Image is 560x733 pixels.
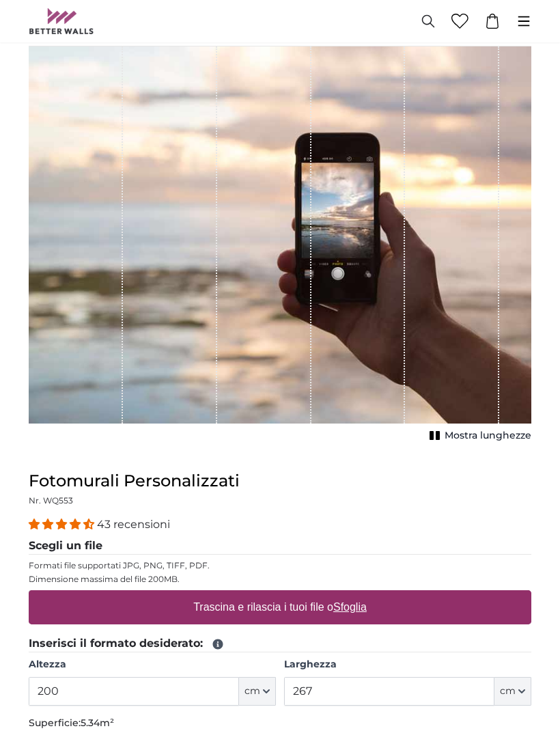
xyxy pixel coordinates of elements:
[29,538,531,555] legend: Scegli un file
[29,8,94,34] img: Betterwalls
[333,601,367,613] u: Sfoglia
[29,470,531,492] h1: Fotomurali Personalizzati
[29,635,531,652] legend: Inserisci il formato desiderato:
[239,677,276,706] button: cm
[29,560,531,571] p: Formati file supportati JPG, PNG, TIFF, PDF.
[29,574,531,585] p: Dimensione massima del file 200MB.
[29,658,276,672] label: Altezza
[81,717,114,729] span: 5.34m²
[494,677,531,706] button: cm
[244,684,260,698] span: cm
[29,518,97,531] span: 4.40 stars
[188,594,372,621] label: Trascina e rilascia i tuoi file o
[500,684,516,698] span: cm
[97,518,170,531] span: 43 recensioni
[284,658,531,672] label: Larghezza
[29,495,73,506] span: Nr. WQ553
[29,717,531,730] p: Superficie:
[445,429,531,443] span: Mostra lunghezze
[29,46,531,445] div: 1 of 1
[425,426,531,445] button: Mostra lunghezze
